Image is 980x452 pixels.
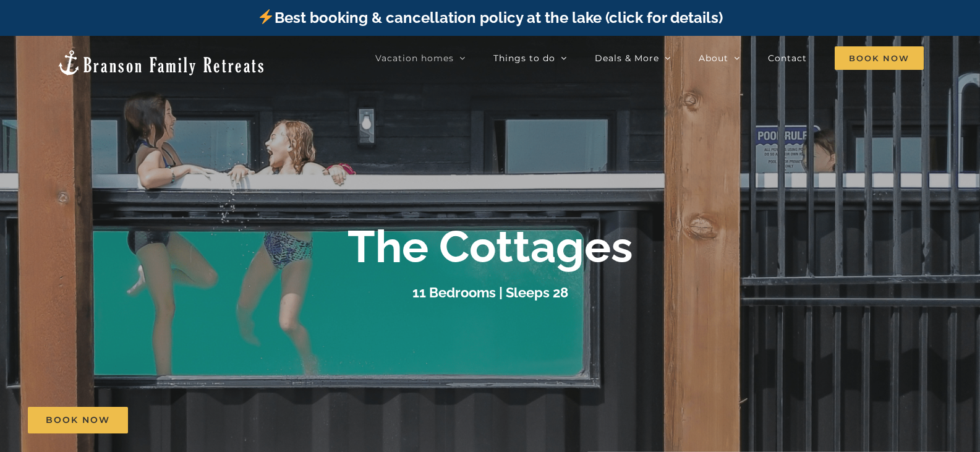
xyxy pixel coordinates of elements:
[347,220,633,273] b: The Cottages
[595,54,659,62] span: Deals & More
[257,9,722,27] a: Best booking & cancellation policy at the lake (click for details)
[699,54,728,62] span: About
[375,46,466,70] a: Vacation homes
[493,54,555,62] span: Things to do
[258,9,273,24] img: ⚡️
[768,54,807,62] span: Contact
[835,46,924,70] span: Book Now
[493,46,567,70] a: Things to do
[375,46,924,70] nav: Main Menu
[768,46,807,70] a: Contact
[56,49,266,77] img: Branson Family Retreats Logo
[28,407,128,433] a: Book Now
[595,46,671,70] a: Deals & More
[699,46,740,70] a: About
[412,284,568,301] h3: 11 Bedrooms | Sleeps 28
[375,54,454,62] span: Vacation homes
[46,415,110,425] span: Book Now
